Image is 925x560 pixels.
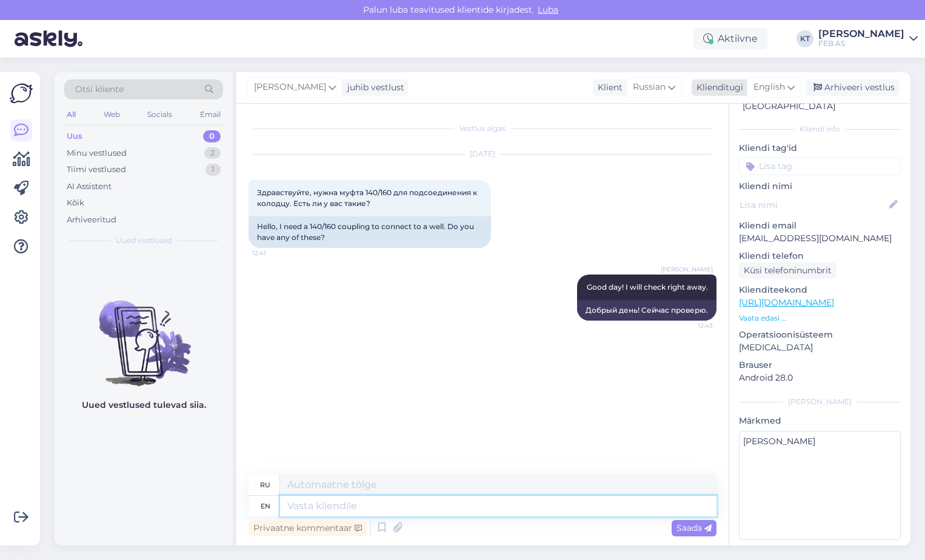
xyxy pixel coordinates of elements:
div: 2 [204,147,221,159]
div: Arhiveeri vestlus [806,79,900,96]
div: Kliendi info [739,124,901,135]
span: 12:41 [252,248,298,258]
img: No chats [55,279,233,388]
div: Minu vestlused [67,147,127,159]
p: [EMAIL_ADDRESS][DOMAIN_NAME] [739,232,901,245]
p: Operatsioonisüsteem [739,328,901,341]
span: Luba [534,4,562,15]
div: FEB AS [818,39,904,48]
input: Lisa tag [739,157,901,175]
p: Kliendi tag'id [739,142,901,155]
p: [MEDICAL_DATA] [739,341,901,354]
div: Tiimi vestlused [67,164,126,176]
img: Askly Logo [10,82,33,105]
div: 0 [203,130,221,142]
div: Klient [593,81,623,94]
p: Uued vestlused tulevad siia. [82,399,206,412]
input: Lisa nimi [740,198,887,212]
p: Kliendi telefon [739,250,901,262]
p: Märkmed [739,415,901,427]
div: Aktiivne [693,28,767,50]
div: Hello, I need a 140/160 coupling to connect to a well. Do you have any of these? [249,216,491,248]
div: [PERSON_NAME] [818,29,904,39]
span: Otsi kliente [75,83,124,96]
div: Kõik [67,197,84,209]
p: Vaata edasi ... [739,313,901,324]
div: Küsi telefoninumbrit [739,262,837,279]
div: Privaatne kommentaar [249,520,367,536]
div: Socials [145,107,175,122]
div: Email [198,107,223,122]
div: [PERSON_NAME] [739,396,901,407]
span: Здравствуйте, нужна муфта 140/160 для подсоединения к колодцу. Есть ли у вас такие? [257,188,479,208]
p: Kliendi email [739,219,901,232]
span: Good day! I will check right away. [587,282,708,292]
p: Klienditeekond [739,284,901,296]
div: Arhiveeritud [67,214,116,226]
div: Uus [67,130,82,142]
span: Uued vestlused [116,235,172,246]
div: en [261,496,270,516]
div: ru [260,475,270,495]
div: Vestlus algas [249,123,716,134]
span: English [753,81,785,94]
span: Saada [676,522,712,533]
a: [PERSON_NAME]FEB AS [818,29,918,48]
div: [DATE] [249,148,716,159]
p: Android 28.0 [739,372,901,384]
span: 12:43 [667,321,713,330]
div: Klienditugi [692,81,743,94]
p: Brauser [739,359,901,372]
div: KT [796,30,813,47]
a: [URL][DOMAIN_NAME] [739,297,834,308]
span: [PERSON_NAME] [254,81,326,94]
span: Russian [633,81,666,94]
div: 1 [205,164,221,176]
div: Web [101,107,122,122]
div: All [64,107,78,122]
p: Kliendi nimi [739,180,901,193]
span: [PERSON_NAME] [661,265,713,274]
div: Добрый день! Сейчас проверю. [577,300,716,321]
div: juhib vestlust [342,81,404,94]
div: AI Assistent [67,181,112,193]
